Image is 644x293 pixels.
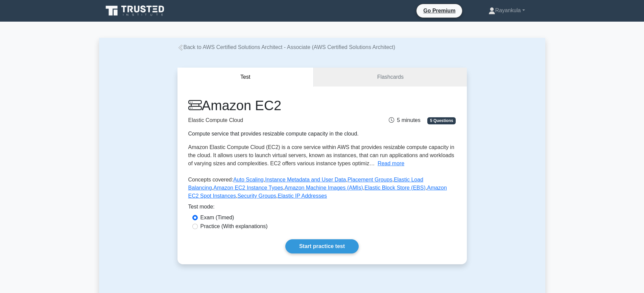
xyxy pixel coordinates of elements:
p: Elastic Compute Cloud [188,116,364,124]
h1: Amazon EC2 [188,97,364,114]
a: Elastic IP Addresses [278,193,327,199]
a: Placement Groups [348,177,392,182]
label: Exam (Timed) [200,214,234,222]
div: Test mode: [188,203,456,214]
a: Security Groups [237,193,276,199]
a: Flashcards [314,68,467,87]
span: 5 minutes [389,117,420,123]
a: Amazon EC2 Instance Types [213,185,283,191]
a: Instance Metadata and User Data [265,177,346,182]
span: Amazon Elastic Compute Cloud (EC2) is a core service within AWS that provides resizable compute c... [188,144,454,166]
a: Elastic Block Store (EBS) [364,185,426,191]
a: Start practice test [285,239,359,253]
a: Rayankula [472,4,541,17]
div: Compute service that provides resizable compute capacity in the cloud. [188,130,364,138]
p: Concepts covered: , , , , , , , , , [188,176,456,203]
button: Read more [378,160,404,168]
a: Back to AWS Certified Solutions Architect - Associate (AWS Certified Solutions Architect) [177,44,396,50]
a: Amazon Machine Images (AMIs) [285,185,363,191]
a: Auto Scaling [233,177,264,182]
span: 5 Questions [427,117,456,124]
button: Test [177,68,314,87]
label: Practice (With explanations) [200,222,268,230]
a: Go Premium [419,6,459,15]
